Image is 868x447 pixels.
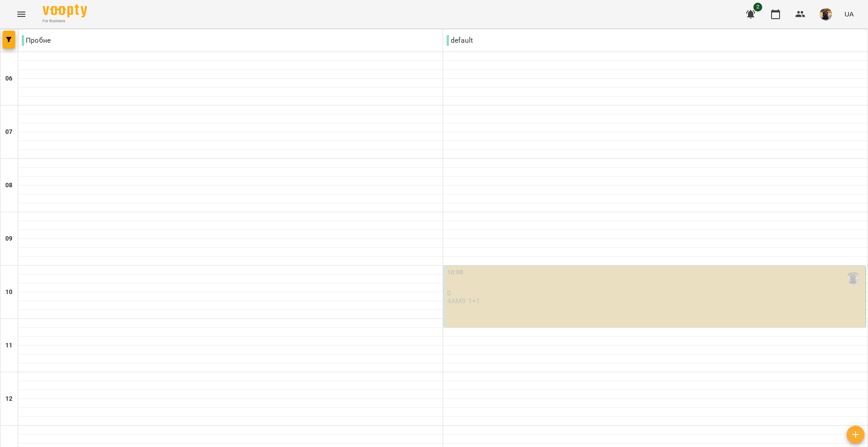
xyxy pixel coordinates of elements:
h6: 09 [5,234,12,244]
button: Menu [11,4,32,25]
p: Пробне [22,35,51,46]
button: Створити урок [847,426,864,443]
img: d9e4fe055f4d09e87b22b86a2758fb91.jpg [820,8,832,20]
h6: 08 [5,181,12,190]
h6: 10 [5,287,12,297]
p: default [447,35,473,46]
img: Voopty Logo [43,4,87,17]
span: UA [844,9,854,19]
label: 10:00 [447,268,464,278]
p: 4АМ9 1+1 [447,297,480,305]
span: 2 [753,3,762,12]
h6: 06 [5,74,12,84]
span: For Business [43,18,87,24]
img: Доля Єлизавета Миколаївна [847,271,860,285]
h6: 12 [5,394,12,404]
h6: 11 [5,341,12,350]
h6: 07 [5,127,12,137]
p: 0 [447,289,864,297]
button: UA [841,6,857,22]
